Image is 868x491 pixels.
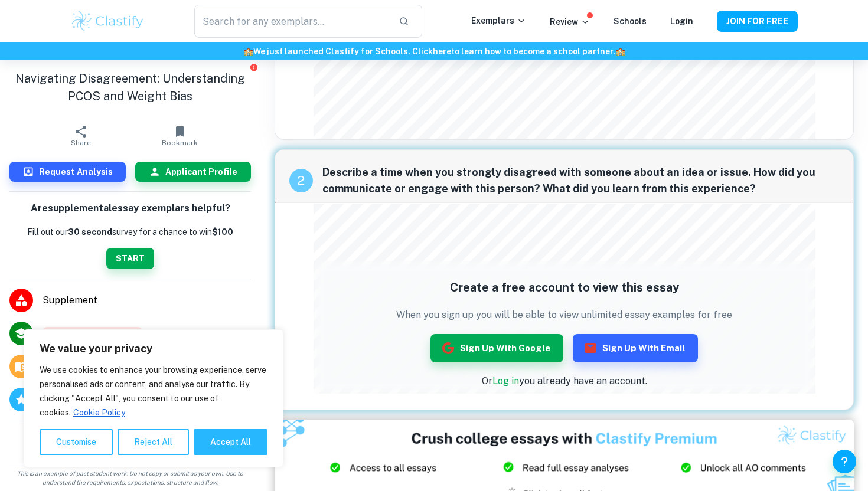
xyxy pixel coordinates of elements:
div: recipe [289,169,313,192]
div: We value your privacy [24,329,283,467]
h6: We just launched Clastify for Schools. Click to learn how to become a school partner. [2,45,866,58]
a: Cookie Policy [73,407,126,418]
button: Help and Feedback [833,450,856,473]
button: Reject All [118,429,189,455]
h5: Create a free account to view this essay [396,279,732,296]
button: Sign up with Google [430,334,563,362]
span: 🏫 [243,47,253,56]
a: Login [670,17,693,26]
button: Customise [40,429,113,455]
button: Share [31,119,130,152]
input: Search for any exemplars... [194,5,389,38]
strong: $100 [212,227,233,237]
div: Rejected: Harvard University [43,327,142,340]
span: Bookmark [162,139,198,147]
p: Exemplars [471,14,526,27]
button: Report issue [249,63,258,71]
button: Accept All [194,429,267,455]
h6: Applicant Profile [165,165,237,178]
h1: Navigating Disagreement: Understanding PCOS and Weight Bias [9,70,251,105]
button: Bookmark [130,119,230,152]
a: Schools [614,17,647,26]
span: Share [71,139,91,147]
b: 30 second [68,227,112,237]
h6: Are supplemental essay exemplars helpful? [31,201,230,216]
button: JOIN FOR FREE [717,11,798,32]
span: This is an example of past student work. Do not copy or submit as your own. Use to understand the... [5,469,256,487]
span: Supplement [43,293,251,307]
span: [GEOGRAPHIC_DATA] [43,327,142,340]
button: Sign up with Email [573,334,698,362]
p: We use cookies to enhance your browsing experience, serve personalised ads or content, and analys... [40,363,267,420]
p: Or you already have an account. [396,374,732,388]
span: 🏫 [615,47,625,56]
span: Describe a time when you strongly disagreed with someone about an idea or issue. How did you comm... [322,164,839,197]
button: Request Analysis [9,162,126,182]
button: START [106,248,154,269]
p: Fill out our survey for a chance to win [27,225,233,238]
button: Applicant Profile [135,162,252,182]
img: Clastify logo [70,9,145,33]
h6: Request Analysis [39,165,113,178]
p: Review [550,15,590,28]
a: Log in [492,375,519,387]
p: We value your privacy [40,342,267,356]
p: When you sign up you will be able to view unlimited essay examples for free [396,308,732,322]
a: here [433,47,451,56]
